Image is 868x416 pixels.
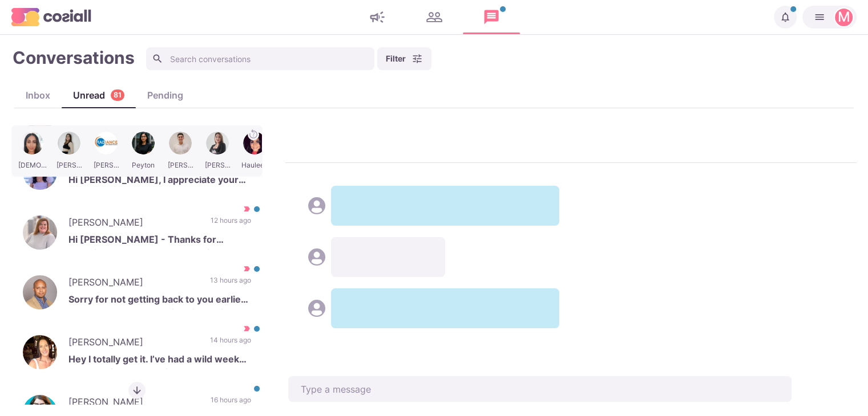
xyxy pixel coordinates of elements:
[68,292,251,309] p: Sorry for not getting back to you earlier. I would be open to a quick discussion on what opportun...
[68,352,251,369] p: Hey I totally get it. I’ve had a wild week already, sisted house in [GEOGRAPHIC_DATA] was shot up...
[11,8,91,26] img: logo
[838,10,850,24] div: Martin
[68,275,199,292] p: [PERSON_NAME]
[68,215,199,233] p: [PERSON_NAME]
[68,233,251,250] p: Hi [PERSON_NAME] - Thanks for reaching out, I am open to hearing about opportunities. Thanks [PER...
[802,6,857,28] button: Martin
[68,335,199,352] p: [PERSON_NAME]
[62,88,136,102] div: Unread
[211,395,251,412] p: 16 hours ago
[128,382,146,399] button: Return to active conversation
[774,6,797,28] button: Notifications
[377,47,431,70] button: Filter
[13,47,135,68] h1: Conversations
[136,88,195,102] div: Pending
[68,173,251,190] p: Hi [PERSON_NAME], I appreciate your message! I am pretty happy at [GEOGRAPHIC_DATA] at the moment...
[23,335,57,369] img: Robyn Britton
[23,215,57,250] img: Shea Enright
[146,47,374,70] input: Search conversations
[210,275,251,292] p: 13 hours ago
[211,215,251,233] p: 12 hours ago
[23,275,57,309] img: Adam Tapia
[114,90,122,101] p: 81
[210,335,251,352] p: 14 hours ago
[14,88,62,102] div: Inbox
[68,395,199,412] p: [PERSON_NAME]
